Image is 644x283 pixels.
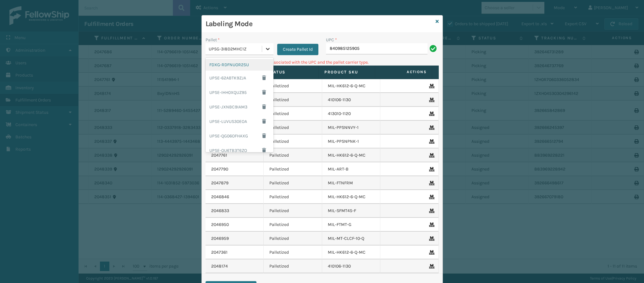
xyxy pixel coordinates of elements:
a: 2046959 [211,235,229,242]
td: Palletized [264,176,322,190]
i: Remove From Pallet [429,195,433,199]
i: Remove From Pallet [429,98,433,102]
a: 2046846 [211,194,229,200]
td: Palletized [264,245,322,259]
td: MIL-ART-B [322,162,381,176]
td: MIL-HK612-6-Q-MC [322,190,381,204]
td: MIL-MT-CLCF-10-Q [322,232,381,245]
div: UPSE-QU6TB3T6ZO [206,143,273,158]
td: Palletized [264,259,322,273]
td: Palletized [264,218,322,232]
i: Remove From Pallet [429,139,433,144]
td: MIL-FTNFRM [322,176,381,190]
a: 2047790 [211,166,228,172]
i: Remove From Pallet [429,264,433,269]
td: 410106-1130 [322,259,381,273]
div: UPSE-LUVUS30EOA [206,114,273,129]
label: Status [268,69,313,75]
td: 410106-1130 [322,93,381,107]
a: 2047879 [211,180,228,186]
div: UPSE-IHH0XQUZ95 [206,85,273,100]
td: Palletized [264,93,322,107]
td: MIL-PPSNPNK-1 [322,135,381,148]
a: 2047761 [211,152,227,159]
label: Product SKU [324,69,369,75]
div: UPSE-62ABTK9ZJA [206,71,273,85]
div: UPSE-JXNBC9IAM3 [206,100,273,114]
a: 2047361 [211,249,228,256]
div: UPSG-3I8D2MHC1Z [209,46,262,52]
td: MIL-HK612-6-Q-MC [322,245,381,259]
td: MIL-HK612-6-Q-MC [322,148,381,162]
div: FDXG-RDFNUOR25U [206,59,273,71]
i: Remove From Pallet [429,125,433,130]
i: Remove From Pallet [429,84,433,88]
i: Remove From Pallet [429,250,433,255]
a: 2048174 [211,263,228,269]
td: Palletized [264,232,322,245]
i: Remove From Pallet [429,209,433,213]
td: Palletized [264,135,322,148]
i: Remove From Pallet [429,222,433,227]
td: Palletized [264,107,322,121]
i: Remove From Pallet [429,236,433,241]
label: Pallet [206,37,220,43]
td: Palletized [264,121,322,135]
label: UPC [326,37,337,43]
td: Palletized [264,162,322,176]
h3: Labeling Mode [206,19,433,29]
td: MIL-PPSNNVY-1 [322,121,381,135]
a: 2046833 [211,208,229,214]
td: Palletized [264,190,322,204]
i: Remove From Pallet [429,167,433,171]
div: UPSE-QG06OFHAXG [206,129,273,143]
td: MIL-FTMT-G [322,218,381,232]
i: Remove From Pallet [429,181,433,185]
i: Remove From Pallet [429,112,433,116]
td: 413010-1120 [322,107,381,121]
a: 2046950 [211,222,229,228]
td: Palletized [264,204,322,218]
p: Can't find any fulfillment orders associated with the UPC and the pallet carrier type. [206,59,439,66]
td: Palletized [264,79,322,93]
i: Remove From Pallet [429,153,433,158]
button: Create Pallet Id [277,44,318,55]
span: Actions [377,67,430,77]
td: MIL-HK612-6-Q-MC [322,79,381,93]
td: Palletized [264,148,322,162]
td: MIL-SFMT45-F [322,204,381,218]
